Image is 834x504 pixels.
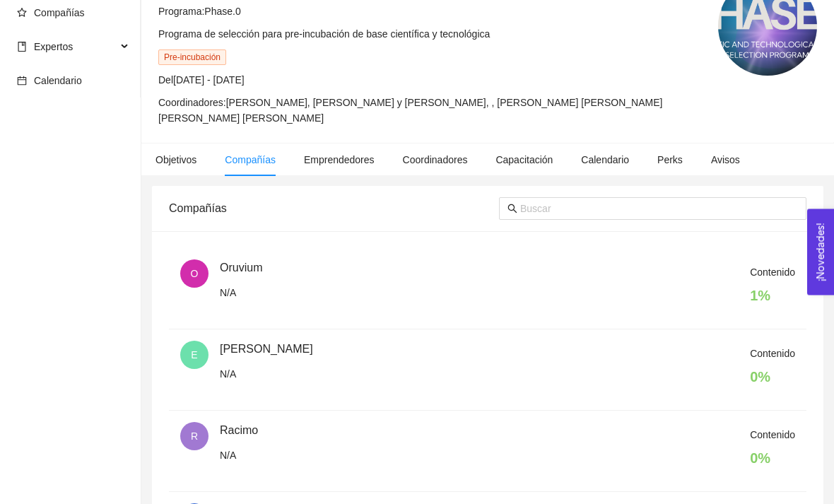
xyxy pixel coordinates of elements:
[158,50,226,66] span: Pre-incubación
[220,262,262,274] span: Oruvium
[155,155,196,166] span: Objetivos
[191,260,199,288] span: O
[34,8,85,19] span: Compañías
[17,42,27,52] span: book
[191,423,198,451] span: R
[158,98,662,124] span: Coordinadores: [PERSON_NAME], [PERSON_NAME] y [PERSON_NAME], , [PERSON_NAME] [PERSON_NAME] [PERSO...
[225,155,276,166] span: Compañías
[17,76,27,86] span: calendar
[750,449,795,469] h4: 0 %
[169,189,499,229] div: Compañías
[158,75,245,86] span: Del [DATE] - [DATE]
[657,155,683,166] span: Perks
[220,344,313,356] span: [PERSON_NAME]
[403,155,468,166] span: Coordinadores
[750,286,795,306] h4: 1 %
[304,155,375,166] span: Emprendedores
[507,204,517,214] span: search
[191,341,197,370] span: E
[158,6,241,18] span: Programa: Phase.0
[520,201,798,217] input: Buscar
[750,430,795,441] span: Contenido
[750,348,795,360] span: Contenido
[495,155,553,166] span: Capacitación
[711,155,740,166] span: Avisos
[220,425,258,437] span: Racimo
[17,8,27,18] span: star
[750,267,795,279] span: Contenido
[750,368,795,387] h4: 0 %
[34,42,73,53] span: Expertos
[158,29,490,40] span: Programa de selección para pre-incubación de base científica y tecnológica
[34,76,82,87] span: Calendario
[807,209,834,295] button: Open Feedback Widget
[581,155,629,166] span: Calendario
